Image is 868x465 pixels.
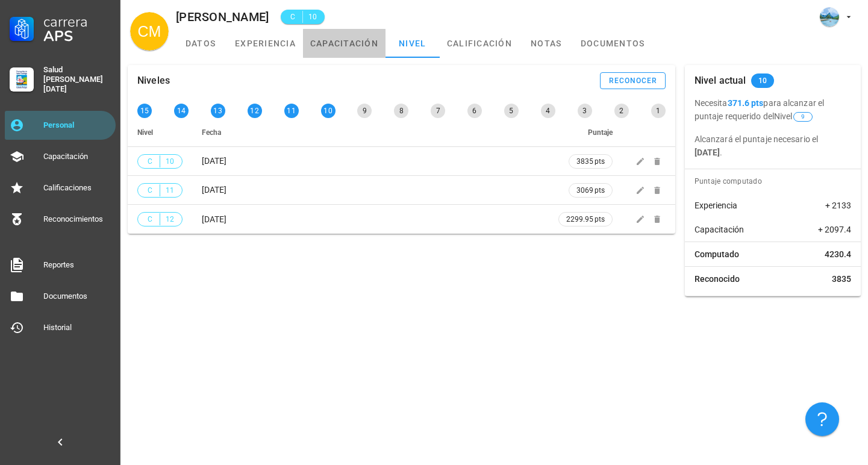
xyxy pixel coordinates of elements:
[519,29,573,58] a: notas
[43,29,111,43] div: APS
[695,96,851,123] p: Necesita para alcanzar el puntaje requerido del
[43,214,111,224] div: Reconocimientos
[801,113,805,121] span: 9
[5,111,116,140] a: Personal
[202,156,226,166] span: [DATE]
[820,7,839,27] div: avatar
[573,29,652,58] a: documentos
[431,104,445,118] div: 7
[386,29,440,58] a: nivel
[600,72,666,89] button: reconocer
[130,12,169,51] div: avatar
[321,104,336,118] div: 10
[43,65,111,94] div: Salud [PERSON_NAME][DATE]
[165,213,175,225] span: 12
[228,29,303,58] a: experiencia
[145,184,155,196] span: C
[5,313,116,342] a: Historial
[288,11,298,23] span: C
[202,214,226,224] span: [DATE]
[576,155,605,167] span: 3835 pts
[549,118,622,147] th: Puntaje
[5,173,116,202] a: Calificaciones
[825,199,851,211] span: + 2133
[165,155,175,167] span: 10
[614,104,629,118] div: 2
[5,142,116,171] a: Capacitación
[43,152,111,161] div: Capacitación
[695,223,744,236] span: Capacitación
[173,29,228,58] a: datos
[695,199,737,211] span: Experiencia
[608,76,658,85] div: reconocer
[5,251,116,279] a: Reportes
[43,292,111,301] div: Documentos
[504,104,519,118] div: 5
[394,104,408,118] div: 8
[578,104,592,118] div: 3
[818,223,851,236] span: + 2097.4
[308,11,317,23] span: 10
[695,65,746,96] div: Nivel actual
[576,184,605,196] span: 3069 pts
[202,185,226,195] span: [DATE]
[357,104,372,118] div: 9
[43,14,111,29] div: Carrera
[832,273,851,285] span: 3835
[202,128,221,137] span: Fecha
[5,205,116,234] a: Reconocimientos
[651,104,666,118] div: 1
[728,98,764,108] b: 371.6 pts
[145,155,155,167] span: C
[5,282,116,311] a: Documentos
[588,128,613,137] span: Puntaje
[43,323,111,332] div: Historial
[145,213,155,225] span: C
[303,29,386,58] a: capacitación
[825,248,851,260] span: 4230.4
[128,118,192,147] th: Nivel
[695,148,720,157] b: [DATE]
[774,111,814,121] span: Nivel
[566,213,605,225] span: 2299.95 pts
[137,128,153,137] span: Nivel
[137,104,152,118] div: 15
[211,104,225,118] div: 13
[690,169,861,193] div: Puntaje computado
[541,104,555,118] div: 4
[174,104,189,118] div: 14
[695,273,740,285] span: Reconocido
[695,248,739,260] span: Computado
[695,133,851,159] p: Alcanzará el puntaje necesario el .
[165,184,175,196] span: 11
[284,104,299,118] div: 11
[467,104,482,118] div: 6
[176,10,269,23] div: [PERSON_NAME]
[137,65,170,96] div: Niveles
[43,120,111,130] div: Personal
[248,104,262,118] div: 12
[43,183,111,193] div: Calificaciones
[192,118,549,147] th: Fecha
[138,12,161,51] span: CM
[758,73,767,88] span: 10
[440,29,519,58] a: calificación
[43,260,111,270] div: Reportes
